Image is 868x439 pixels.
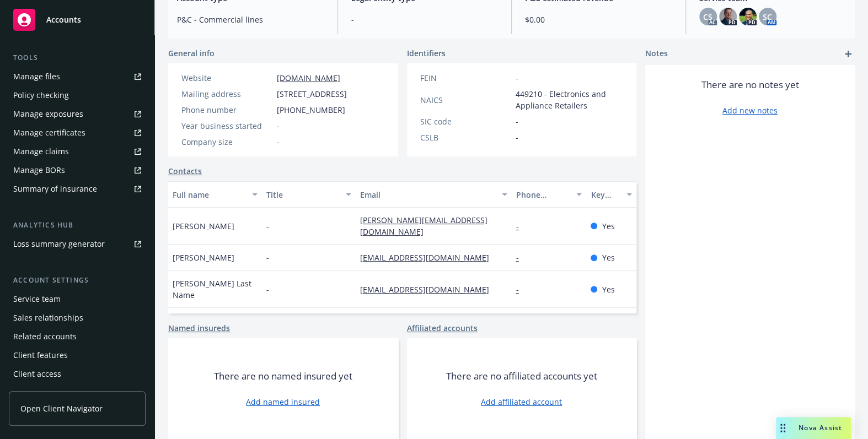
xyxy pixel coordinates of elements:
[703,11,712,23] span: CS
[739,8,757,25] img: photo
[181,136,272,148] div: Company size
[645,47,668,61] span: Notes
[799,423,842,432] span: Nova Assist
[181,104,272,116] div: Phone number
[9,235,146,253] a: Loss summary generator
[351,14,499,25] span: -
[516,284,528,295] a: -
[13,86,69,104] div: Policy checking
[407,47,446,59] span: Identifiers
[13,309,83,327] div: Sales relationships
[9,68,146,85] a: Manage files
[481,396,562,408] a: Add affiliated account
[420,132,511,143] div: CSLB
[763,11,772,23] span: SC
[9,180,146,198] a: Summary of insurance
[181,72,272,84] div: Website
[168,47,215,59] span: General info
[277,120,280,132] span: -
[177,14,324,25] span: P&C - Commercial lines
[168,165,202,177] a: Contacts
[46,15,81,24] span: Accounts
[13,328,77,345] div: Related accounts
[516,252,528,263] a: -
[9,328,146,345] a: Related accounts
[602,252,614,263] span: Yes
[516,189,570,200] div: Phone number
[776,417,790,439] div: Drag to move
[516,88,624,111] span: 449210 - Electronics and Appliance Retailers
[516,72,518,84] span: -
[602,220,614,232] span: Yes
[360,215,487,237] a: [PERSON_NAME][EMAIL_ADDRESS][DOMAIN_NAME]
[525,14,672,25] span: $0.00
[842,47,855,61] a: add
[360,284,498,295] a: [EMAIL_ADDRESS][DOMAIN_NAME]
[9,105,146,123] a: Manage exposures
[9,346,146,364] a: Client features
[9,143,146,160] a: Manage claims
[9,309,146,327] a: Sales relationships
[246,396,320,408] a: Add named insured
[420,94,511,106] div: NAICS
[9,365,146,383] a: Client access
[277,104,345,116] span: [PHONE_NUMBER]
[214,370,352,383] span: There are no named insured yet
[586,181,636,208] button: Key contact
[168,322,230,334] a: Named insureds
[9,161,146,179] a: Manage BORs
[13,124,85,142] div: Manage certificates
[173,189,245,200] div: Full name
[13,290,61,308] div: Service team
[13,143,69,160] div: Manage claims
[446,370,597,383] span: There are no affiliated accounts yet
[266,284,269,295] span: -
[516,116,518,127] span: -
[266,220,269,232] span: -
[602,284,614,295] span: Yes
[360,252,498,263] a: [EMAIL_ADDRESS][DOMAIN_NAME]
[516,132,518,143] span: -
[420,116,511,127] div: SIC code
[173,252,234,263] span: [PERSON_NAME]
[9,290,146,308] a: Service team
[13,346,68,364] div: Client features
[266,252,269,263] span: -
[181,88,272,100] div: Mailing address
[13,365,61,383] div: Client access
[277,88,347,100] span: [STREET_ADDRESS]
[776,417,851,439] button: Nova Assist
[9,275,146,286] div: Account settings
[168,181,262,208] button: Full name
[722,105,778,116] a: Add new notes
[516,221,528,231] a: -
[9,52,146,63] div: Tools
[591,189,620,200] div: Key contact
[277,136,280,148] span: -
[9,124,146,142] a: Manage certificates
[13,180,97,198] div: Summary of insurance
[9,4,146,35] a: Accounts
[13,68,60,85] div: Manage files
[9,86,146,104] a: Policy checking
[13,105,83,123] div: Manage exposures
[13,161,65,179] div: Manage BORs
[173,220,234,232] span: [PERSON_NAME]
[181,120,272,132] div: Year business started
[9,220,146,231] div: Analytics hub
[266,189,339,200] div: Title
[20,403,103,414] span: Open Client Navigator
[512,181,587,208] button: Phone number
[262,181,356,208] button: Title
[360,189,495,200] div: Email
[277,73,340,83] a: [DOMAIN_NAME]
[719,8,737,25] img: photo
[356,181,512,208] button: Email
[701,78,799,91] span: There are no notes yet
[420,72,511,84] div: FEIN
[13,235,105,253] div: Loss summary generator
[173,278,258,301] span: [PERSON_NAME] Last Name
[407,322,478,334] a: Affiliated accounts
